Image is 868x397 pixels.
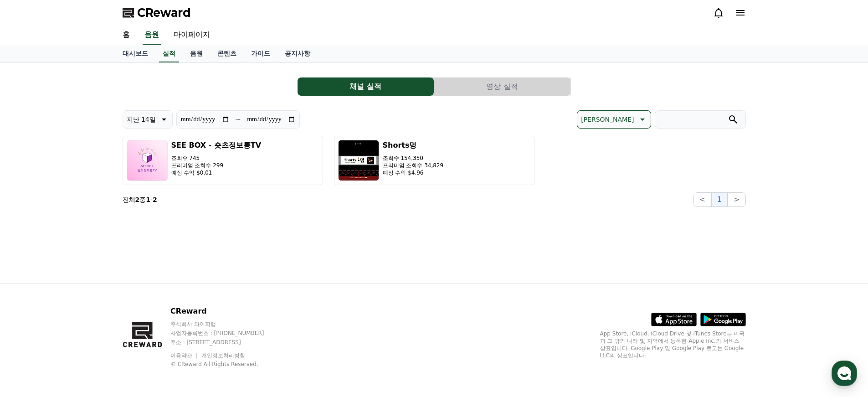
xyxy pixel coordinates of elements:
a: 개인정보처리방침 [201,352,245,359]
a: 마이페이지 [166,26,217,45]
a: 채널 실적 [298,77,434,96]
button: < [693,192,711,207]
button: Shorts멍 조회수 154,350 프리미엄 조회수 34,829 예상 수익 $4.96 [334,136,534,185]
strong: 2 [135,196,140,203]
span: 대화 [83,303,94,310]
p: 프리미엄 조회수 299 [171,162,262,169]
a: 공지사항 [277,45,318,62]
p: 주식회사 와이피랩 [170,320,282,328]
a: 대화 [60,289,118,312]
p: 예상 수익 $4.96 [383,169,444,176]
span: 설정 [141,303,152,310]
p: 사업자등록번호 : [PHONE_NUMBER] [170,330,282,337]
button: 1 [711,192,728,207]
a: 설정 [118,289,175,312]
span: CReward [137,5,191,20]
img: Shorts멍 [338,140,379,181]
p: © CReward All Rights Reserved. [170,361,282,368]
a: 홈 [115,26,137,45]
a: 콘텐츠 [210,45,244,62]
p: 조회수 154,350 [383,155,444,162]
a: 이용약관 [170,352,199,359]
a: 가이드 [244,45,277,62]
a: 음원 [143,26,161,45]
span: 홈 [29,303,34,310]
p: App Store, iCloud, iCloud Drive 및 iTunes Store는 미국과 그 밖의 나라 및 지역에서 등록된 Apple Inc.의 서비스 상표입니다. Goo... [600,330,746,359]
p: 예상 수익 $0.01 [171,169,262,176]
p: 주소 : [STREET_ADDRESS] [170,339,282,346]
a: 영상 실적 [434,77,571,96]
button: SEE BOX - 숏츠정보통TV 조회수 745 프리미엄 조회수 299 예상 수익 $0.01 [123,136,323,185]
p: 조회수 745 [171,155,262,162]
a: CReward [123,5,191,20]
button: 영상 실적 [434,77,570,96]
strong: 2 [153,196,157,203]
a: 실적 [159,45,179,62]
button: 채널 실적 [298,77,434,96]
p: [PERSON_NAME] [581,113,634,126]
img: SEE BOX - 숏츠정보통TV [127,140,168,181]
a: 대시보드 [115,45,155,62]
p: CReward [170,306,282,317]
p: ~ [235,114,241,125]
p: 지난 14일 [127,113,156,126]
button: [PERSON_NAME] [577,110,651,129]
a: 홈 [3,289,60,312]
strong: 1 [146,196,150,203]
button: > [728,192,745,207]
a: 음원 [183,45,210,62]
h3: Shorts멍 [383,140,444,151]
p: 프리미엄 조회수 34,829 [383,162,444,169]
button: 지난 14일 [123,110,173,129]
h3: SEE BOX - 숏츠정보통TV [171,140,262,151]
p: 전체 중 - [123,195,157,204]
